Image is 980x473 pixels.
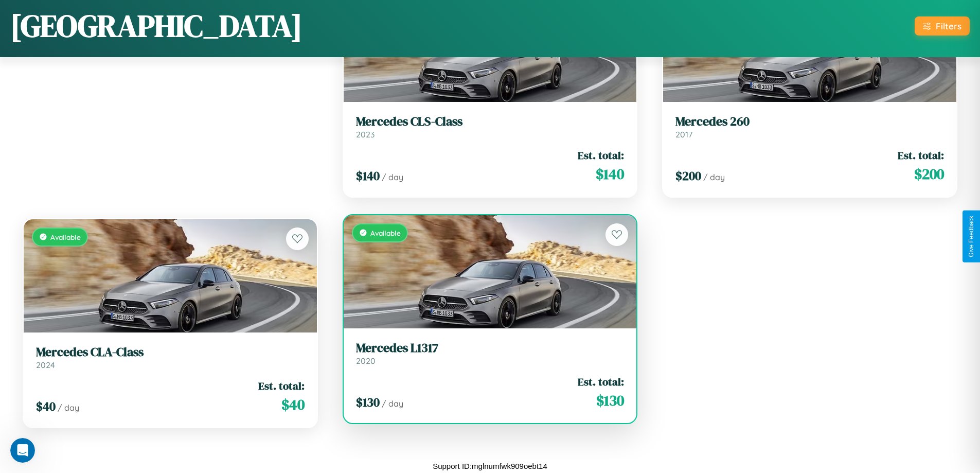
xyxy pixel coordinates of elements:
[356,356,376,366] span: 2020
[281,394,305,415] span: $ 40
[578,374,624,389] span: Est. total:
[58,402,79,413] span: / day
[356,114,625,139] a: Mercedes CLS-Class2023
[703,172,725,182] span: / day
[382,398,403,409] span: / day
[258,378,305,393] span: Est. total:
[36,398,56,415] span: $ 40
[370,229,401,237] span: Available
[10,5,302,47] h1: [GEOGRAPHIC_DATA]
[596,390,624,411] span: $ 130
[968,216,975,257] div: Give Feedback
[50,233,81,241] span: Available
[596,164,624,184] span: $ 140
[578,148,624,163] span: Est. total:
[936,21,961,31] div: Filters
[356,341,625,356] h3: Mercedes L1317
[915,16,970,36] button: Filters
[675,114,944,129] h3: Mercedes 260
[356,114,625,129] h3: Mercedes CLS-Class
[36,360,55,370] span: 2024
[675,167,701,184] span: $ 200
[898,148,944,163] span: Est. total:
[914,164,944,184] span: $ 200
[36,345,305,360] h3: Mercedes CLA-Class
[10,438,35,463] iframe: Intercom live chat
[675,114,944,139] a: Mercedes 2602017
[382,172,403,182] span: / day
[356,341,625,366] a: Mercedes L13172020
[675,129,692,139] span: 2017
[356,167,380,184] span: $ 140
[356,394,380,411] span: $ 130
[356,129,375,139] span: 2023
[36,345,305,370] a: Mercedes CLA-Class2024
[433,459,547,473] p: Support ID: mglnumfwk909oebt14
